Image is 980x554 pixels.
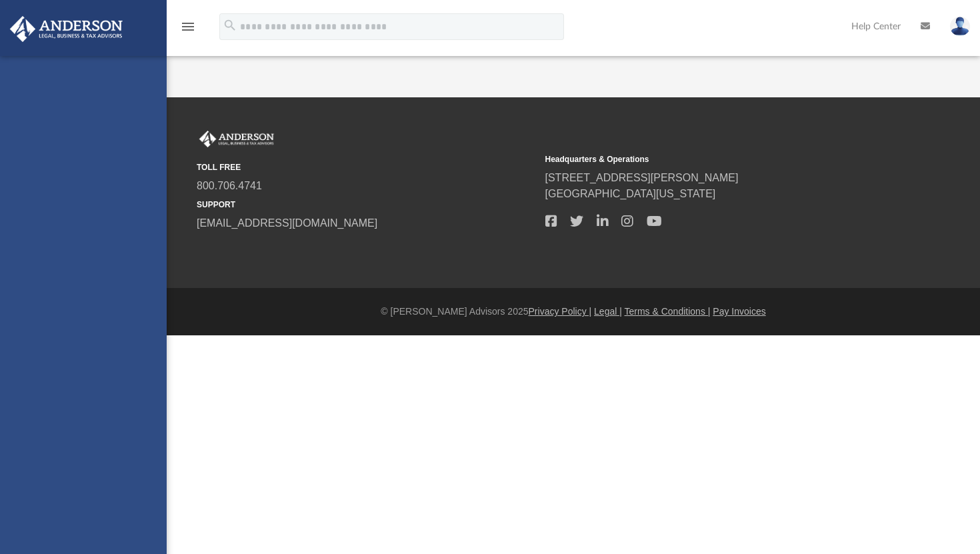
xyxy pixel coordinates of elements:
[197,180,262,191] a: 800.706.4741
[197,161,536,173] small: TOLL FREE
[223,18,237,33] i: search
[529,306,592,317] a: Privacy Policy |
[545,172,739,183] a: [STREET_ADDRESS][PERSON_NAME]
[594,306,622,317] a: Legal |
[545,188,716,199] a: [GEOGRAPHIC_DATA][US_STATE]
[545,153,885,165] small: Headquarters & Operations
[6,16,127,42] img: Anderson Advisors Platinum Portal
[713,306,765,317] a: Pay Invoices
[197,199,536,211] small: SUPPORT
[180,25,196,35] a: menu
[167,305,980,319] div: © [PERSON_NAME] Advisors 2025
[197,217,377,229] a: [EMAIL_ADDRESS][DOMAIN_NAME]
[180,19,196,35] i: menu
[625,306,711,317] a: Terms & Conditions |
[197,131,277,148] img: Anderson Advisors Platinum Portal
[950,17,970,36] img: User Pic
